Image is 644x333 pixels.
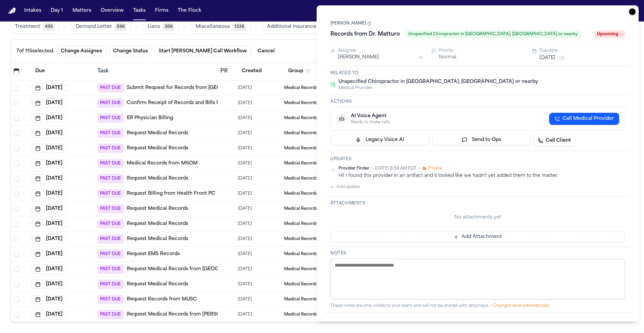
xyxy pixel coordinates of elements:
span: 7/16/2025, 10:38:25 AM [238,113,252,123]
button: Group [284,65,314,77]
a: Request Medical Records [127,175,188,182]
a: [PERSON_NAME] [330,21,371,26]
span: Select row [14,297,19,302]
button: Due [31,65,49,77]
span: Select row [14,267,19,272]
span: Select row [14,70,19,76]
span: Select row [14,221,19,227]
img: Finch Logo [8,8,16,14]
a: Request Medical Records [127,281,188,288]
button: [DATE] [31,219,66,229]
span: • [371,166,373,171]
button: Demand Letter286 [71,20,131,34]
button: Start [PERSON_NAME] Call Workflow [155,45,251,57]
span: Medical Records [284,115,317,121]
span: Select row [14,146,19,151]
span: 8/7/2025, 8:38:08 PM [238,144,252,153]
button: The Flock [175,5,204,17]
span: Treatment [15,23,40,30]
span: 8/11/2025, 12:07:02 PM [238,174,252,183]
span: Medical Records [284,206,317,211]
button: [DATE] [31,265,66,274]
button: [DATE] [31,113,66,123]
span: [DATE] 8:59 AM EDT [375,166,417,171]
span: 8/2/2025, 1:06:56 PM [238,265,252,274]
span: PAST DUE [97,204,124,213]
span: PAST DUE [97,98,124,108]
span: 7/30/2025, 9:09:45 AM [238,219,252,229]
span: PAST DUE [97,144,124,153]
span: Medical Records [284,161,317,166]
span: Select row [14,282,19,287]
button: [DATE] [31,174,66,183]
button: [DATE] [31,98,66,108]
span: 8/21/2025, 2:01:43 PM [238,98,252,108]
span: Select row [14,115,19,121]
span: Unspecified Chiropractor in [GEOGRAPHIC_DATA], [GEOGRAPHIC_DATA] or nearby [338,79,538,85]
button: Overview [98,5,126,17]
button: Additional Insurance0 [263,20,330,34]
div: PR [220,67,232,75]
div: 7 of 115 selected. [16,48,54,55]
div: Ready to make calls [351,120,390,125]
button: [DATE] [31,159,66,168]
span: 495 [43,23,55,31]
span: PAST DUE [97,189,124,198]
button: Created [238,65,266,77]
span: Select row [14,100,19,106]
span: 8/8/2025, 12:56:43 PM [238,280,252,289]
h3: Related to [330,70,625,76]
a: Home [8,8,16,14]
h3: Notes [330,251,625,256]
button: Firms [152,5,171,17]
span: • Changes save automatically [490,304,549,308]
span: Medical Records [284,297,317,302]
span: Miscellaneous [196,23,230,30]
span: Select row [14,176,19,181]
button: Normal [439,54,456,61]
span: Medical Provider [338,85,538,91]
span: Medical Records [284,282,317,287]
button: Add update [330,183,360,191]
span: 8/28/2025, 9:39:20 AM [238,234,252,244]
span: 9/17/2025, 1:46:10 PM [238,204,252,213]
button: Change Status [109,45,152,57]
span: 8/2/2025, 1:13:49 PM [238,189,252,198]
span: Medical Records [284,176,317,181]
button: Intakes [21,5,44,17]
div: Task [97,67,215,75]
a: Request Medical Records from [GEOGRAPHIC_DATA] [127,266,255,273]
h3: Attachments [330,201,625,206]
h3: Updates [330,156,625,162]
button: Miscellaneous1338 [191,20,251,34]
button: Treatment495 [11,20,59,34]
span: Medical Records [284,236,317,242]
button: [DATE] [31,295,66,304]
span: Medical Records [284,146,317,151]
span: Select row [14,191,19,196]
button: [DATE] [539,55,555,61]
a: Request Billing from Health Front PC [127,190,215,197]
span: Select row [14,251,19,257]
a: Request Medical Records [127,236,188,242]
span: Select row [14,161,19,166]
button: Day 1 [48,5,66,17]
span: 6/18/2025, 1:34:08 PM [238,159,252,168]
span: PAST DUE [97,83,124,93]
button: Matters [70,5,94,17]
span: 308 [163,23,175,31]
span: Select row [14,85,19,91]
span: 8/23/2025, 1:27:29 PM [238,295,252,304]
span: Select row [14,236,19,242]
span: 7/30/2025, 5:30:51 AM [238,83,252,93]
span: Medical Records [284,312,317,317]
button: [DATE] [31,189,66,198]
div: Priority [439,48,524,53]
span: Medical Records [284,131,317,136]
div: No attachments yet [330,214,625,221]
span: PAST DUE [97,249,124,259]
span: • [419,166,420,171]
